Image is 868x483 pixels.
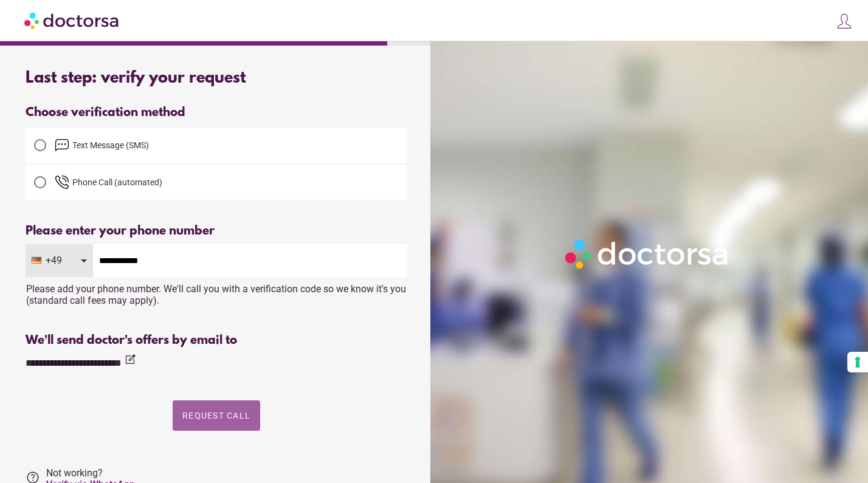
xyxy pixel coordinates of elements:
img: email [55,138,69,152]
img: icons8-customer-100.png [836,13,853,30]
span: Text Message (SMS) [72,140,149,150]
button: Your consent preferences for tracking technologies [847,352,868,372]
div: We'll send doctor's offers by email to [26,334,407,348]
span: Phone Call (automated) [72,177,162,187]
i: edit_square [124,354,136,366]
span: Request Call [182,411,250,420]
span: +49 [46,255,70,266]
img: Logo-Doctorsa-trans-White-partial-flat.png [560,235,734,273]
div: Last step: verify your request [26,69,407,87]
div: Please add your phone number. We'll call you with a verification code so we know it's you (standa... [26,277,407,306]
div: Please enter your phone number [26,224,407,238]
button: Request Call [173,400,260,431]
img: phone [55,175,69,190]
img: Doctorsa.com [24,7,120,34]
div: Choose verification method [26,106,407,120]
